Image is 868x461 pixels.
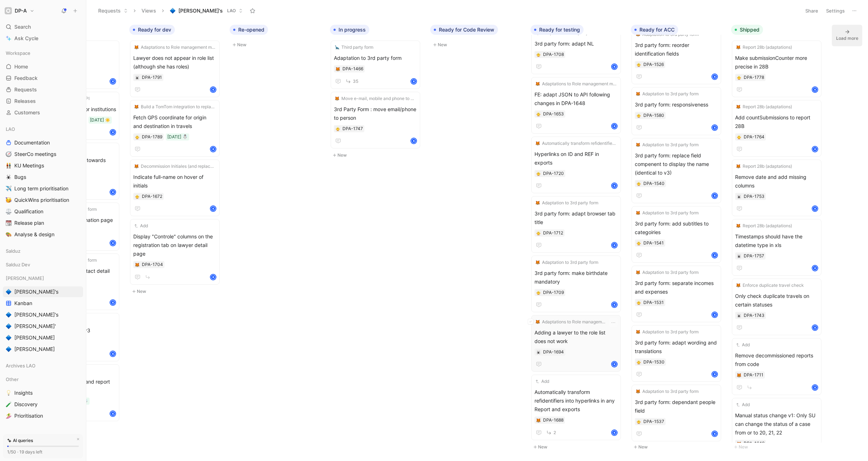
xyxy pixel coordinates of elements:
[637,241,641,246] img: 🐥
[542,199,598,206] span: Adaptation to 3rd party form
[534,90,618,108] span: FE: adapt JSON to API following changes in DPA-1648
[735,103,793,110] button: 🦊Report 28b (adaptations)
[14,162,44,169] span: KU Meetings
[342,125,363,132] div: DPA-1747
[227,7,236,14] span: LAO
[14,151,56,158] span: SteerCo meetings
[635,279,718,296] span: 3rd party form: separate incomes and expenses
[142,261,163,268] div: DPA-1704
[534,269,618,286] span: 3rd party form: make birthdate mandatory
[130,41,220,97] a: 🦊Adaptations to Role management moduleLawyer does not appear in role list (although she has roles)K
[14,86,37,93] span: Requests
[14,34,38,43] span: Ask Cycle
[737,76,741,80] img: 🐥
[531,25,584,35] button: Ready for testing
[812,206,817,211] div: K
[643,61,664,68] div: DPA-1526
[133,163,216,170] button: 🦊Decommission Initiales (and replace by names)
[823,6,848,16] button: Settings
[632,28,721,84] a: 🦊Adaptation to 3rd party form3rd party form: reorder identification fieldsK
[133,222,149,229] button: Add
[3,206,83,217] a: ⚖️Qualification
[14,63,28,70] span: Home
[632,266,721,322] a: 🦊Adaptation to 3rd party form3rd party form: separate incomes and expensesK
[6,186,11,191] img: ✈️
[133,113,216,130] span: Fetch GPS coordinate for origin and destination in travels
[643,299,664,306] div: DPA-1531
[14,139,50,146] span: Documentation
[536,171,541,176] button: 🐥
[736,283,740,287] img: 🦊
[712,125,717,130] div: K
[135,263,139,267] img: 🦊
[735,54,818,71] span: Make submissionCounter more precise in 28B
[334,44,374,51] button: 🦕Third party form
[3,73,83,84] a: Feedback
[334,95,417,102] button: 🦊Move e-mail, mobile and phone to customer/person
[737,253,742,258] div: 🕷️
[341,95,416,102] span: Move e-mail, mobile and phone to customer/person
[536,291,541,295] img: 🐥
[3,273,83,355] div: [PERSON_NAME]🔷[PERSON_NAME]'sKanban🔷[PERSON_NAME]'s🔷[PERSON_NAME]'🔷[PERSON_NAME]🔷[PERSON_NAME]
[135,262,140,267] button: 🦊
[3,172,83,182] a: 🕷️Bugs
[536,290,541,295] div: 🐥
[4,219,13,227] button: 📆
[3,149,83,160] a: 🧭SteerCo meetings
[636,270,640,275] img: 🦊
[536,172,541,176] img: 🐥
[736,45,740,49] img: 🦊
[331,92,420,148] a: 🦊Move e-mail, mobile and phone to customer/person3rd Party Form : move email/phone to personK
[737,135,741,139] img: 🐥
[135,195,139,199] img: 🐥
[4,287,13,296] button: 🔷
[732,100,821,157] a: 🦊Report 28b (adaptations)Add countSubmissions to report 28BK
[536,231,541,236] img: 🐥
[135,134,140,139] button: 🐥
[636,181,641,186] div: 🐥
[635,90,700,98] button: 🦊Adaptation to 3rd party form
[135,76,139,80] img: 🕷️
[134,105,139,109] img: 🦊
[110,241,115,246] div: K
[3,273,83,284] div: [PERSON_NAME]
[536,260,540,265] img: 🦊
[142,193,162,200] div: DPA-1672
[4,150,13,158] button: 🧭
[636,62,641,67] button: 🐥
[736,164,740,168] img: 🦊
[334,54,417,62] span: Adaptation to 3rd party form
[612,64,617,69] div: K
[534,209,618,227] span: 3rd party form: adapt browser tab title
[339,26,366,33] span: In progress
[542,140,617,147] span: Automatically transform refidentifiers into hyperlinks in any Report and exports
[110,190,115,195] div: K
[14,208,43,215] span: Qualification
[14,109,40,116] span: Customers
[14,288,58,295] span: [PERSON_NAME]'s
[134,164,139,168] img: 🦊
[336,67,340,71] img: 🦊
[737,134,742,139] button: 🐥
[6,49,30,57] span: Workspace
[736,105,740,109] img: 🦊
[15,8,27,14] h1: DP-A
[335,126,340,131] button: 🐥
[737,194,742,199] button: 🕷️
[534,259,599,266] button: 🦊Adaptation to 3rd party form
[735,282,805,289] button: 🦊Enforce duplicate travel check
[642,209,699,217] span: Adaptation to 3rd party form
[14,23,31,31] span: Search
[135,194,140,199] button: 🐥
[744,74,764,81] div: DPA-1778
[141,103,215,110] span: Build a TomTom integration to replace Google Maps
[636,92,640,96] img: 🦊
[543,170,564,177] div: DPA-1720
[3,96,83,106] a: Releases
[6,232,11,237] img: 🎨
[636,113,641,118] div: 🐥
